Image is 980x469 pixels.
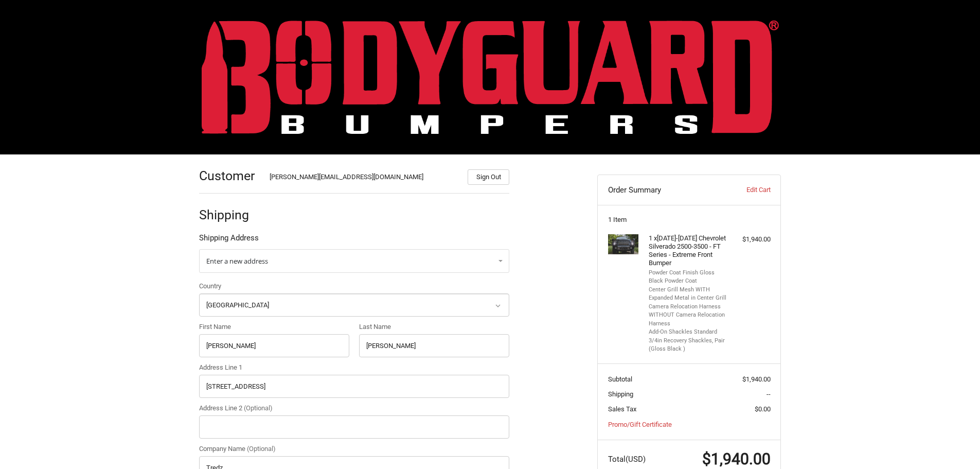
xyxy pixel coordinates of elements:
[199,207,259,223] h2: Shipping
[755,405,771,413] span: $0.00
[199,444,509,454] label: Company Name
[199,232,259,249] legend: Shipping Address
[608,375,632,383] span: Subtotal
[608,405,636,413] span: Sales Tax
[468,169,509,185] button: Sign Out
[649,269,727,286] li: Powder Coat Finish Gloss Black Powder Coat
[202,20,779,134] img: BODYGUARD BUMPERS
[649,234,727,268] h4: 1 x [DATE]-[DATE] Chevrolet Silverado 2500-3500 - FT Series - Extreme Front Bumper
[199,322,349,332] label: First Name
[608,390,633,398] span: Shipping
[359,322,509,332] label: Last Name
[270,172,458,185] div: [PERSON_NAME][EMAIL_ADDRESS][DOMAIN_NAME]
[649,303,727,328] li: Camera Relocation Harness WITHOUT Camera Relocation Harness
[608,455,646,464] span: Total (USD)
[247,445,276,453] small: (Optional)
[199,168,259,184] h2: Customer
[730,234,771,245] div: $1,940.00
[608,185,720,195] h3: Order Summary
[702,450,771,468] span: $1,940.00
[199,403,509,413] label: Address Line 2
[199,362,509,373] label: Address Line 1
[244,404,273,412] small: (Optional)
[649,328,727,354] li: Add-On Shackles Standard 3/4in Recovery Shackles, Pair (Gloss Black )
[199,249,509,273] a: Enter or select a different address
[206,256,268,266] span: Enter a new address
[649,286,727,303] li: Center Grill Mesh WITH Expanded Metal in Center Grill
[199,281,509,291] label: Country
[929,420,980,469] iframe: Chat Widget
[742,375,771,383] span: $1,940.00
[767,390,771,398] span: --
[608,216,771,224] h3: 1 Item
[608,421,672,428] a: Promo/Gift Certificate
[719,185,770,195] a: Edit Cart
